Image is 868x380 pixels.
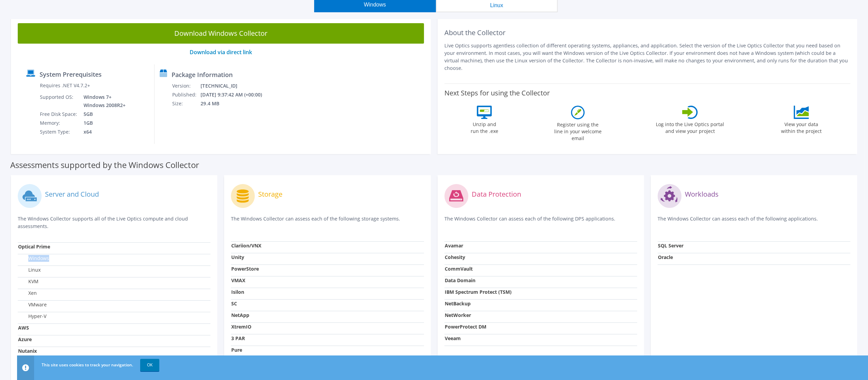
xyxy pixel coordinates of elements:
[78,127,127,136] td: x64
[78,93,127,110] td: Windows 7+ Windows 2008R2+
[18,301,47,308] label: VMware
[445,242,463,249] strong: Avamar
[78,119,127,127] td: 1GB
[78,110,127,119] td: 5GB
[444,215,637,229] p: The Windows Collector can assess each of the following DPS applications.
[40,119,78,127] td: Memory:
[18,255,49,262] label: Windows
[18,348,37,354] strong: Nutanix
[231,289,244,295] strong: Isilon
[18,290,37,297] label: Xen
[231,215,424,229] p: The Windows Collector can assess each of the following storage systems.
[472,191,521,198] label: Data Protection
[18,23,424,44] a: Download Windows Collector
[10,162,199,168] label: Assessments supported by the Windows Collector
[200,90,271,99] td: [DATE] 9:37:42 AM (+00:00)
[18,336,32,343] strong: Azure
[45,191,99,198] label: Server and Cloud
[231,277,245,284] strong: VMAX
[18,313,46,320] label: Hyper-V
[658,254,673,260] strong: Oracle
[172,90,200,99] td: Published:
[40,110,78,119] td: Free Disk Space:
[444,89,550,97] label: Next Steps for using the Collector
[40,71,102,78] label: System Prerequisites
[231,335,245,341] strong: 3 PAR
[777,119,826,135] label: View your data within the project
[18,324,29,331] strong: AWS
[231,265,259,272] strong: PowerStore
[469,119,500,135] label: Unzip and run the .exe
[445,277,475,284] strong: Data Domain
[172,99,200,108] td: Size:
[190,48,252,56] a: Download via direct link
[258,191,282,198] label: Storage
[40,127,78,136] td: System Type:
[18,278,39,285] label: KVM
[445,335,461,341] strong: Veeam
[656,119,724,135] label: Log into the Live Optics portal and view your project
[231,323,251,330] strong: XtremIO
[658,242,683,249] strong: SQL Server
[685,191,719,198] label: Workloads
[18,243,50,250] strong: Optical Prime
[444,29,851,37] h2: About the Collector
[445,312,471,318] strong: NetWorker
[172,81,200,90] td: Version:
[200,81,271,90] td: [TECHNICAL_ID]
[445,265,473,272] strong: CommVault
[40,82,90,89] label: Requires .NET V4.7.2+
[40,93,78,110] td: Supported OS:
[231,347,242,353] strong: Pure
[445,300,471,307] strong: NetBackup
[445,254,465,260] strong: Cohesity
[231,254,244,260] strong: Unity
[231,312,249,318] strong: NetApp
[445,323,486,330] strong: PowerProtect DM
[42,362,133,368] span: This site uses cookies to track your navigation.
[200,99,271,108] td: 29.4 MB
[444,42,851,72] p: Live Optics supports agentless collection of different operating systems, appliances, and applica...
[552,119,603,142] label: Register using the line in your welcome email
[445,289,512,295] strong: IBM Spectrum Protect (TSM)
[140,359,159,371] a: OK
[658,215,850,229] p: The Windows Collector can assess each of the following applications.
[18,267,41,273] label: Linux
[18,215,210,230] p: The Windows Collector supports all of the Live Optics compute and cloud assessments.
[231,300,237,307] strong: SC
[172,71,233,78] label: Package Information
[231,242,261,249] strong: Clariion/VNX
